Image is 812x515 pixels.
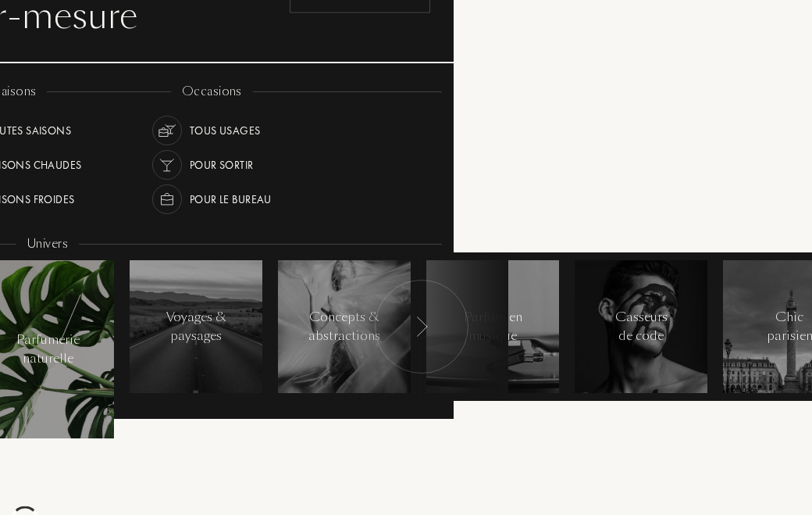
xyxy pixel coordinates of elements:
div: Tous usages [190,116,261,145]
div: occasions [171,83,253,101]
img: usage_occasion_work_white.svg [156,188,178,210]
img: arr_left.svg [415,317,428,337]
div: Parfumerie naturelle [15,331,81,368]
img: usage_occasion_party_white.svg [156,154,178,176]
div: Casseurs de code [608,308,675,345]
div: Univers [16,235,79,253]
img: usage_occasion_all_white.svg [156,120,178,141]
div: Concepts & abstractions [308,308,380,345]
div: Voyages & paysages [163,308,230,345]
div: Pour le bureau [190,184,272,214]
div: Pour sortir [190,150,254,180]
